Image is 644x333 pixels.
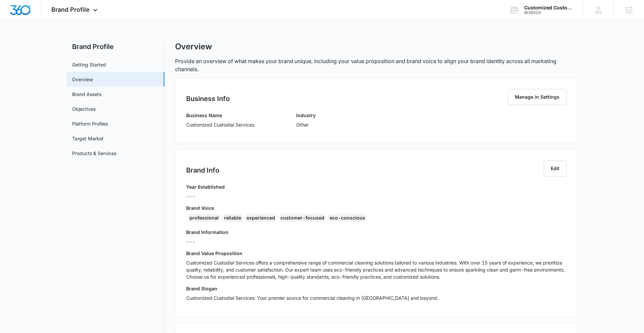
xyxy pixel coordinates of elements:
[278,214,326,222] div: customer-focused
[186,112,254,119] h3: Business Name
[187,214,221,222] div: professional
[72,91,101,98] a: Brand Assets
[245,214,277,222] div: experienced
[51,6,90,13] span: Brand Profile
[186,94,230,104] h2: Business Info
[186,165,219,175] h2: Brand Info
[524,5,573,10] div: account name
[72,150,116,157] a: Products & Services
[508,89,567,105] button: Manage in Settings
[186,250,567,257] h3: Brand Value Proposition
[72,135,104,142] a: Target Market
[186,183,225,190] h3: Year Established
[72,120,108,127] a: Platform Profiles
[72,105,96,112] a: Objectives
[186,259,567,280] p: Customized Custodial Services offers a comprehensive range of commercial cleaning solutions tailo...
[175,57,578,73] p: Provide an overview of what makes your brand unique, including your value proposition and brand v...
[524,10,573,15] div: account id
[175,42,212,52] h1: Overview
[328,214,367,222] div: eco-conscious
[186,238,567,245] p: ---
[186,285,567,292] h3: Brand Slogan
[222,214,243,222] div: reliable
[296,121,316,128] p: Other
[72,61,106,68] a: Getting Started
[296,112,316,119] h3: Industry
[186,294,567,301] p: Customized Custodial Services: Your premier source for commercial cleaning in [GEOGRAPHIC_DATA] a...
[186,193,225,200] p: ---
[544,160,567,177] button: Edit
[186,204,567,211] h3: Brand Voice
[186,229,567,236] h3: Brand Information
[72,76,93,83] a: Overview
[67,42,164,52] h2: Brand Profile
[186,121,254,128] p: Customized Custodial Services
